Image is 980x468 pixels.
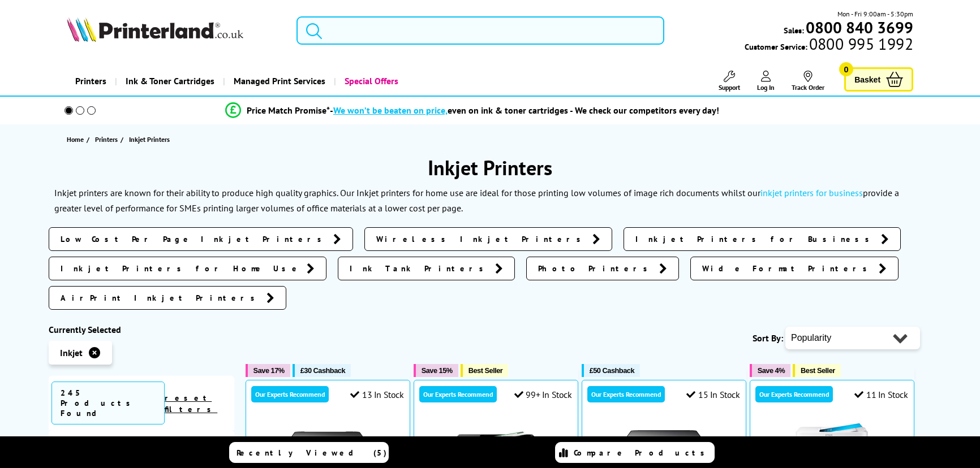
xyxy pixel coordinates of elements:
a: Wide Format Printers [690,257,899,280]
a: Printers [67,67,115,96]
div: Our Experts Recommend [755,386,833,402]
a: Log In [757,71,775,92]
a: Low Cost Per Page Inkjet Printers [49,227,353,251]
a: Photo Printers [526,257,679,280]
span: Inkjet [60,347,83,358]
span: Compare Products [574,448,711,458]
span: Save 15% [422,366,453,375]
a: Ink Tank Printers [338,257,515,280]
span: Best Seller [468,366,503,375]
a: Printerland Logo [67,17,282,44]
span: Wide Format Printers [702,263,873,274]
a: reset filters [165,393,217,414]
div: 11 In Stock [854,389,908,400]
span: Sales: [784,25,804,36]
span: £50 Cashback [590,366,634,375]
span: £30 Cashback [300,366,345,375]
button: Best Seller [793,364,841,377]
span: Sort By: [753,332,783,344]
span: Low Cost Per Page Inkjet Printers [61,233,328,245]
h1: Inkjet Printers [49,154,931,181]
span: 0 [839,62,853,76]
a: Printers [95,133,121,145]
div: Our Experts Recommend [587,386,665,402]
span: Customer Service: [745,38,913,52]
a: Support [719,71,740,92]
button: Best Seller [461,364,509,377]
span: Mon - Fri 9:00am - 5:30pm [837,8,913,19]
a: Ink & Toner Cartridges [115,67,223,96]
span: Basket [854,72,880,87]
a: Recently Viewed (5) [229,442,389,463]
div: 15 In Stock [686,389,740,400]
a: Track Order [792,71,824,92]
a: Compare Products [555,442,715,463]
b: 0800 840 3699 [806,17,913,38]
span: Inkjet Printers for Business [635,233,875,245]
a: inkjet printers for business [760,187,863,198]
span: Recently Viewed (5) [237,448,387,458]
span: Printers [95,133,118,145]
a: Basket 0 [844,67,913,92]
span: 0800 995 1992 [807,38,913,49]
span: Inkjet Printers for Home Use [61,263,301,274]
span: Best Seller [801,366,835,375]
span: Support [719,83,740,92]
a: Managed Print Services [223,67,334,96]
span: Log In [757,83,775,92]
div: Currently Selected [49,324,234,335]
span: Wireless Inkjet Printers [376,233,587,245]
div: - even on ink & toner cartridges - We check our competitors every day! [330,105,719,116]
a: Inkjet Printers for Home Use [49,257,326,280]
span: Save 17% [253,366,285,375]
img: Printerland Logo [67,17,243,42]
button: Save 15% [414,364,458,377]
span: Price Match Promise* [247,105,330,116]
span: Inkjet Printers [129,135,170,144]
span: Save 4% [758,366,785,375]
button: Save 17% [246,364,290,377]
div: Our Experts Recommend [419,386,497,402]
a: Home [67,133,87,145]
span: Ink & Toner Cartridges [126,67,214,96]
span: AirPrint Inkjet Printers [61,292,261,304]
div: 99+ In Stock [514,389,572,400]
span: Ink Tank Printers [350,263,489,274]
button: £30 Cashback [293,364,351,377]
span: Photo Printers [538,263,654,274]
p: Inkjet printers are known for their ability to produce high quality graphics. Our Inkjet printers... [54,187,899,214]
a: 0800 840 3699 [804,22,913,33]
button: Save 4% [750,364,790,377]
div: Our Experts Recommend [251,386,329,402]
a: AirPrint Inkjet Printers [49,286,286,310]
a: Wireless Inkjet Printers [364,227,612,251]
a: Inkjet Printers for Business [624,227,901,251]
div: 13 In Stock [350,389,403,400]
a: Special Offers [334,67,407,96]
li: modal_Promise [43,101,901,120]
span: We won’t be beaten on price, [333,105,448,116]
button: £50 Cashback [582,364,640,377]
span: 245 Products Found [51,382,165,424]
